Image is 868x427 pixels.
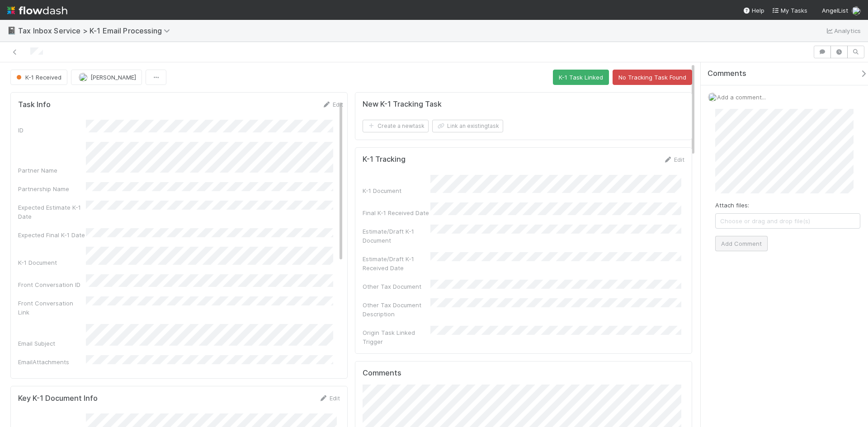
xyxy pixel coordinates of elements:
a: My Tasks [772,6,807,15]
span: [PERSON_NAME] [90,74,136,81]
div: K-1 Document [363,186,430,195]
div: Estimate/Draft K-1 Received Date [363,254,430,272]
h5: Comments [363,369,684,378]
button: Create a newtask [363,120,429,132]
div: Other Tax Document [363,282,430,291]
div: EmailAttachments [18,357,86,366]
a: Edit [319,394,340,402]
h5: Task Info [18,100,51,109]
button: K-1 Task Linked [553,70,609,85]
div: Estimate/Draft K-1 Document [363,227,430,245]
h5: K-1 Tracking [363,155,406,164]
div: Email Subject [18,339,86,348]
button: No Tracking Task Found [613,70,692,85]
h5: New K-1 Tracking Task [363,100,442,109]
button: Link an existingtask [432,120,503,132]
div: Partner Name [18,166,86,175]
div: ID [18,126,86,135]
h5: Key K-1 Document Info [18,394,98,403]
div: Partnership Name [18,184,86,193]
div: Final K-1 Received Date [363,208,430,217]
span: K-1 Received [14,74,61,81]
span: Choose or drag and drop file(s) [716,214,860,228]
span: My Tasks [772,7,807,14]
img: avatar_cbf6e7c1-1692-464b-bc1b-b8582b2cbdce.png [79,73,88,82]
span: Add a comment... [717,94,766,101]
span: AngelList [822,7,848,14]
div: Front Conversation ID [18,280,86,289]
div: Help [743,6,764,15]
button: [PERSON_NAME] [71,70,142,85]
div: K-1 Document [18,258,86,267]
span: 📓 [7,27,16,34]
div: Expected Final K-1 Date [18,230,86,239]
div: Other Tax Document Description [363,300,430,319]
a: Analytics [825,25,861,36]
span: Comments [708,69,746,78]
a: Edit [322,101,343,108]
img: avatar_e41e7ae5-e7d9-4d8d-9f56-31b0d7a2f4fd.png [852,6,861,15]
div: Front Conversation Link [18,299,86,317]
span: Tax Inbox Service > K-1 Email Processing [18,26,175,35]
button: Add Comment [715,236,768,251]
img: avatar_e41e7ae5-e7d9-4d8d-9f56-31b0d7a2f4fd.png [708,93,717,102]
img: logo-inverted-e16ddd16eac7371096b0.svg [7,3,67,18]
label: Attach files: [715,201,749,210]
div: Origin Task Linked Trigger [363,328,430,346]
div: Expected Estimate K-1 Date [18,203,86,221]
a: Edit [663,156,684,163]
button: K-1 Received [10,70,67,85]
